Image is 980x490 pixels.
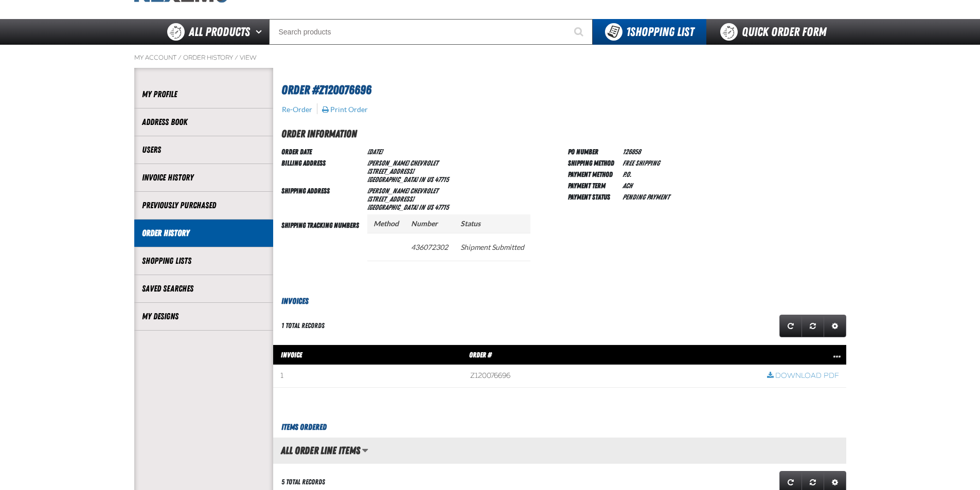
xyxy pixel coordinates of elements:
[801,315,824,337] a: Reset grid action
[435,175,449,184] bdo: 47715
[142,283,265,295] a: Saved Searches
[454,233,530,261] td: Shipment Submitted
[622,182,632,190] span: ACH
[142,199,265,211] a: Previously Purchased
[178,53,182,62] span: /
[281,477,325,487] div: 5 total records
[567,19,593,45] button: Start Searching
[281,157,363,185] td: Billing Address
[593,19,706,45] button: You have 1 Shopping List. Open to view details
[281,321,325,331] div: 1 total records
[142,172,265,184] a: Invoice History
[367,175,418,184] span: [GEOGRAPHIC_DATA]
[273,421,846,433] h3: Items Ordered
[273,365,464,388] td: 1
[626,25,694,39] span: Shopping List
[273,295,846,307] h3: Invoices
[281,212,363,279] td: Shipping Tracking Numbers
[568,191,618,202] td: Payment Status
[183,53,233,62] a: Order History
[189,23,250,41] span: All Products
[362,442,368,459] button: Manage grid views. Current view is All Order Line Items
[622,159,660,167] span: Free Shipping
[568,168,618,179] td: Payment Method
[779,315,802,337] a: Refresh grid action
[626,25,630,39] strong: 1
[322,105,368,114] button: Print Order
[252,19,269,45] button: Open All Products pages
[281,185,363,212] td: Shipping Address
[281,126,846,141] h2: Order Information
[281,105,313,114] button: Re-Order
[405,214,454,233] th: Number
[273,445,360,456] h2: All Order Line Items
[281,146,363,157] td: Order Date
[367,159,438,167] span: [PERSON_NAME] Chevrolet
[367,187,438,195] span: [PERSON_NAME] Chevrolet
[142,144,265,156] a: Users
[235,53,238,62] span: /
[142,227,265,239] a: Order History
[367,214,405,233] th: Method
[367,167,414,175] span: [STREET_ADDRESS]
[419,175,425,184] span: IN
[269,19,593,45] input: Search
[463,365,759,388] td: Z120076696
[142,116,265,128] a: Address Book
[568,157,618,168] td: Shipping Method
[281,83,371,97] span: Order #Z120076696
[622,193,669,201] span: Pending payment
[367,195,414,203] span: [STREET_ADDRESS]
[767,371,839,381] a: Download PDF row action
[454,214,530,233] th: Status
[760,344,846,365] th: Row actions
[469,351,492,359] span: Order #
[622,170,631,178] span: P.O.
[622,148,640,156] span: 126858
[568,146,618,157] td: PO Number
[426,203,433,211] span: US
[142,255,265,267] a: Shopping Lists
[824,315,846,337] a: Expand or Collapse Grid Settings
[419,203,425,211] span: IN
[142,311,265,322] a: My Designs
[568,179,618,191] td: Payment Term
[281,351,302,359] span: Invoice
[142,88,265,100] a: My Profile
[405,233,454,261] td: 436072302
[706,19,846,45] a: Quick Order Form
[426,175,433,184] span: US
[134,53,846,62] nav: Breadcrumbs
[240,53,257,62] a: View
[367,203,418,211] span: [GEOGRAPHIC_DATA]
[435,203,449,211] bdo: 47715
[134,53,176,62] a: My Account
[367,148,382,156] span: [DATE]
